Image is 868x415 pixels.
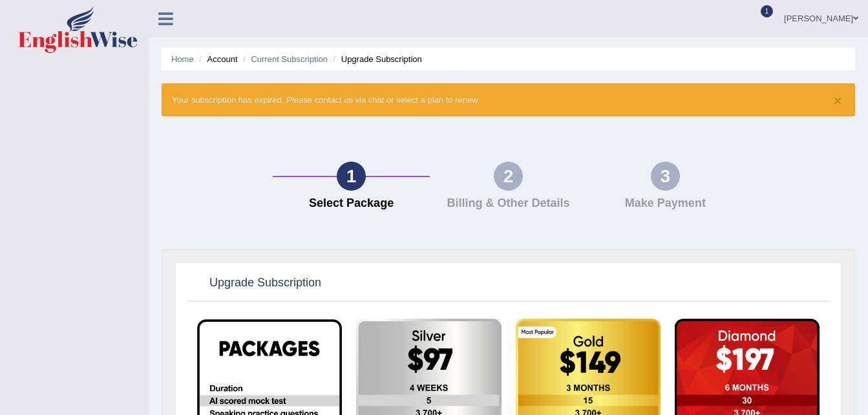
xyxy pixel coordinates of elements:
a: Current Subscription [251,54,328,64]
div: 1 [337,162,366,191]
li: Upgrade Subscription [330,53,422,65]
div: Your subscription has expired. Please contact us via chat or select a plan to renew [162,83,855,116]
h2: Upgrade Subscription [190,273,321,293]
h4: Make Payment [593,197,737,210]
li: Account [196,53,237,65]
span: 1 [761,5,774,17]
a: Home [171,54,194,64]
div: 2 [494,162,523,191]
h4: Select Package [279,197,423,210]
div: 3 [651,162,680,191]
button: × [834,94,842,107]
h4: Billing & Other Details [436,197,580,210]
